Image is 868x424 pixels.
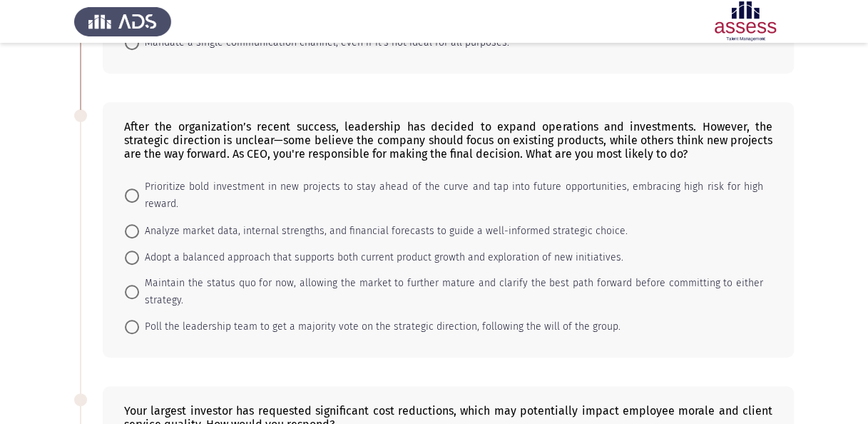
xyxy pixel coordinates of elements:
[74,1,171,41] img: Assess Talent Management logo
[139,34,509,51] span: Mandate a single communication channel, even if it's not ideal for all purposes.
[139,318,621,335] span: Poll the leadership team to get a majority vote on the strategic direction, following the will of...
[139,249,623,266] span: Adopt a balanced approach that supports both current product growth and exploration of new initia...
[124,120,772,161] div: After the organization’s recent success, leadership has decided to expand operations and investme...
[139,275,763,309] span: Maintain the status quo for now, allowing the market to further mature and clarify the best path ...
[139,223,628,240] span: Analyze market data, internal strengths, and financial forecasts to guide a well-informed strateg...
[697,1,794,41] img: Assessment logo of ASSESS Situational Judgement Assessment (EN/AR) THL
[139,178,763,213] span: Prioritize bold investment in new projects to stay ahead of the curve and tap into future opportu...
